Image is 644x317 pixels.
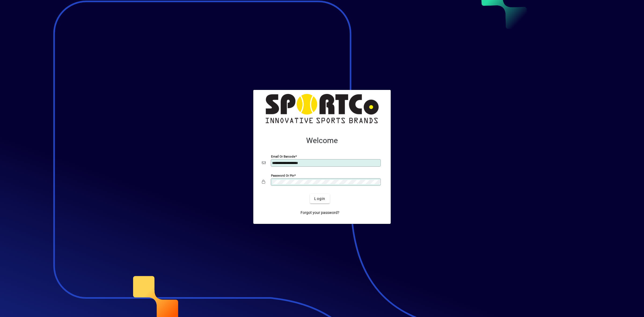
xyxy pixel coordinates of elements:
[314,196,325,202] span: Login
[301,210,339,216] span: Forgot your password?
[298,208,342,217] a: Forgot your password?
[271,174,294,177] mat-label: Password or Pin
[262,136,382,145] h2: Welcome
[310,194,330,203] button: Login
[271,155,295,158] mat-label: Email or Barcode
